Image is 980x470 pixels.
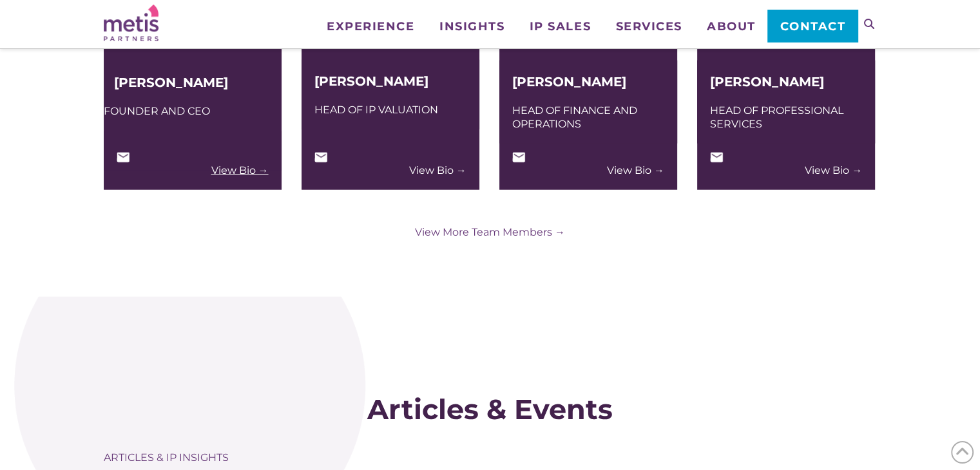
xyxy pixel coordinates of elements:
[327,21,414,32] span: Experience
[314,153,327,163] img: Email
[615,21,682,32] span: Services
[409,164,466,177] a: View Bio →
[104,5,159,41] img: Metis Partners
[512,74,626,89] a: [PERSON_NAME]
[607,164,664,177] a: View Bio →
[114,75,228,90] a: [PERSON_NAME]
[104,451,877,464] div: Articles & IP Insights
[104,225,877,239] a: View More Team Members →
[767,10,857,42] a: Contact
[710,74,824,89] a: [PERSON_NAME]
[530,21,591,32] span: IP Sales
[512,104,664,131] div: Head of Finance and Operations
[314,103,466,117] div: Head of IP Valuation
[314,73,428,89] a: [PERSON_NAME]
[439,21,504,32] span: Insights
[710,153,723,163] img: Email
[117,153,130,163] img: Email
[707,21,756,32] span: About
[104,393,877,425] div: Articles & Events
[805,164,862,177] a: View Bio →
[211,164,269,177] a: View Bio →
[710,104,862,131] div: Head of Professional Services
[951,441,974,464] span: Back to Top
[780,21,845,32] span: Contact
[512,153,525,163] img: Email
[104,105,210,117] span: Founder and CEO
